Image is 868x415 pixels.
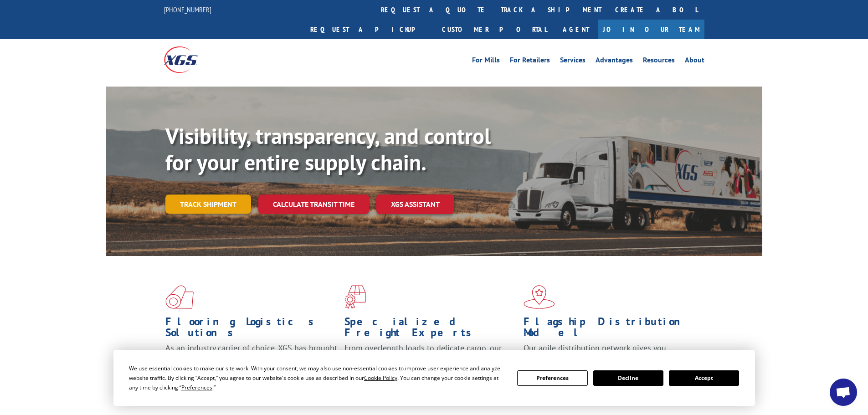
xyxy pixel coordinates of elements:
button: Preferences [517,370,587,386]
a: Agent [554,20,598,39]
a: Services [560,56,586,67]
a: For Mills [472,56,500,67]
a: Resources [643,56,675,67]
a: Customer Portal [435,20,554,39]
span: As an industry carrier of choice, XGS has brought innovation and dedication to flooring logistics... [165,343,337,375]
a: For Retailers [510,56,550,67]
a: Advantages [596,56,633,67]
a: Join Our Team [598,20,704,39]
a: [PHONE_NUMBER] [164,5,211,14]
h1: Flagship Distribution Model [524,316,696,343]
button: Decline [593,370,663,386]
h1: Flooring Logistics Solutions [165,316,338,343]
h1: Specialized Freight Experts [344,316,517,343]
a: Request a pickup [303,20,435,39]
div: Open chat [830,379,857,406]
div: Cookie Consent Prompt [113,350,755,406]
a: Track shipment [165,195,251,214]
button: Accept [669,370,739,386]
img: xgs-icon-total-supply-chain-intelligence-red [165,285,194,309]
span: Our agile distribution network gives you nationwide inventory management on demand. [524,343,691,364]
p: From overlength loads to delicate cargo, our experienced staff knows the best way to move your fr... [344,343,517,383]
span: Cookie Policy [364,374,397,382]
span: Preferences [181,384,212,391]
b: Visibility, transparency, and control for your entire supply chain. [165,122,491,176]
a: XGS ASSISTANT [376,195,454,214]
img: xgs-icon-focused-on-flooring-red [344,285,366,309]
div: We use essential cookies to make our site work. With your consent, we may also use non-essential ... [129,364,506,392]
a: Calculate transit time [258,195,369,214]
a: About [685,56,704,67]
img: xgs-icon-flagship-distribution-model-red [524,285,555,309]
